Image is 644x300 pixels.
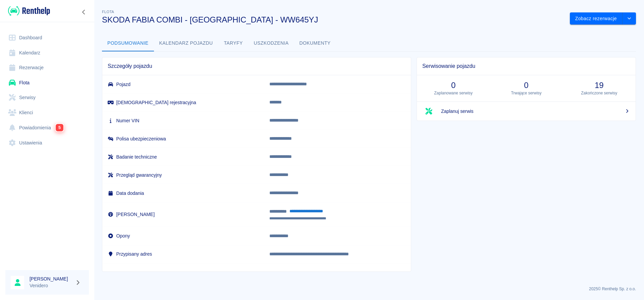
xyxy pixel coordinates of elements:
[108,117,259,124] h6: Numer VIN
[108,232,259,239] h6: Opony
[570,12,623,25] button: Zobacz rezerwacje
[249,35,294,51] button: Uszkodzenia
[5,105,89,120] a: Klienci
[218,35,249,51] button: Taryfy
[5,30,89,45] a: Dashboard
[5,120,89,135] a: Powiadomienia5
[56,124,63,131] span: 5
[417,102,636,121] a: Zaplanuj serwis
[108,190,259,197] h6: Data dodania
[5,5,50,16] a: Renthelp logo
[495,81,557,90] h3: 0
[5,45,89,60] a: Kalendarz
[79,8,89,16] button: Zwiń nawigację
[108,135,259,142] h6: Polisa ubezpieczeniowa
[5,75,89,90] a: Flota
[495,90,557,96] p: Trwające serwisy
[5,60,89,75] a: Rezerwacje
[5,90,89,105] a: Serwisy
[441,108,630,115] span: Zaplanuj serwis
[154,35,218,51] button: Kalendarz pojazdu
[108,99,259,106] h6: [DEMOGRAPHIC_DATA] rejestracyjna
[8,5,50,16] img: Renthelp logo
[108,63,406,70] span: Szczegóły pojazdu
[102,15,565,25] h3: SKODA FABIA COMBI - [GEOGRAPHIC_DATA] - WW645YJ
[422,90,484,96] p: Zaplanowane serwisy
[422,81,484,90] h3: 0
[102,286,636,292] p: 2025 © Renthelp Sp. z o.o.
[5,135,89,151] a: Ustawienia
[490,75,562,101] a: 0Trwające serwisy
[108,211,259,218] h6: [PERSON_NAME]
[102,35,154,51] button: Podsumowanie
[108,251,259,257] h6: Przypisany adres
[30,275,72,282] h6: [PERSON_NAME]
[108,154,259,160] h6: Badanie techniczne
[30,282,72,289] p: Venidero
[563,75,636,101] a: 19Zakończone serwisy
[294,35,336,51] button: Dokumenty
[568,81,630,90] h3: 19
[108,81,259,88] h6: Pojazd
[102,10,114,14] span: Flota
[568,90,630,96] p: Zakończone serwisy
[623,12,636,25] button: drop-down
[422,63,630,70] span: Serwisowanie pojazdu
[417,75,490,101] a: 0Zaplanowane serwisy
[108,172,259,178] h6: Przegląd gwarancyjny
